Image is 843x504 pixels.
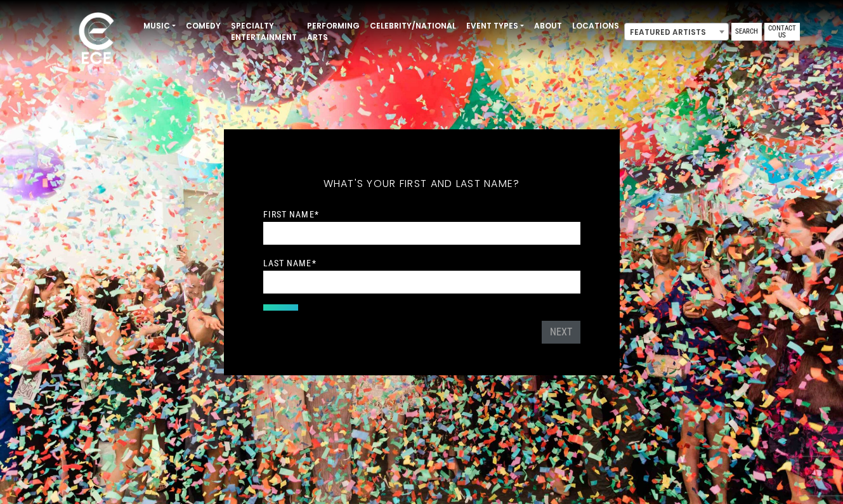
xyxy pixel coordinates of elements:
[567,15,624,37] a: Locations
[764,23,800,41] a: Contact Us
[731,23,762,41] a: Search
[625,23,728,41] span: Featured Artists
[65,9,128,70] img: ece_new_logo_whitev2-1.png
[529,15,567,37] a: About
[461,15,529,37] a: Event Types
[263,257,317,269] label: Last Name
[181,15,226,37] a: Comedy
[263,161,580,207] h5: What's your first and last name?
[263,209,319,220] label: First Name
[138,15,181,37] a: Music
[302,15,365,48] a: Performing Arts
[365,15,461,37] a: Celebrity/National
[226,15,302,48] a: Specialty Entertainment
[624,23,729,41] span: Featured Artists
